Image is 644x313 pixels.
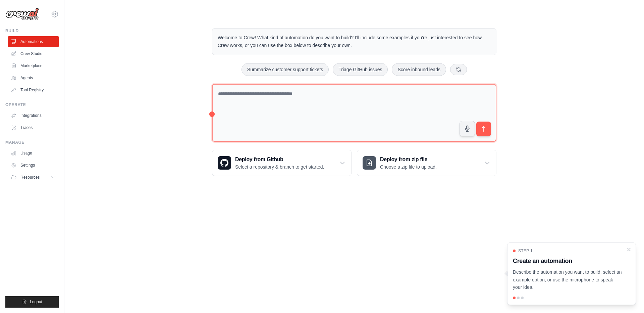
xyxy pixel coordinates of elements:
[5,28,59,34] div: Build
[333,63,388,76] button: Triage GitHub issues
[513,268,622,291] p: Describe the automation you want to build, select an example option, or use the microphone to spe...
[30,299,42,305] span: Logout
[5,140,59,145] div: Manage
[8,48,59,59] a: Crew Studio
[235,164,324,170] p: Select a repository & branch to get started.
[380,164,437,170] p: Choose a zip file to upload.
[5,102,59,107] div: Operate
[20,175,40,180] span: Resources
[235,155,324,164] h3: Deploy from Github
[380,155,437,164] h3: Deploy from zip file
[518,248,533,254] span: Step 1
[5,296,59,308] button: Logout
[8,148,59,159] a: Usage
[8,122,59,133] a: Traces
[626,247,632,252] button: Close walkthrough
[241,63,329,76] button: Summarize customer support tickets
[8,110,59,121] a: Integrations
[8,85,59,95] a: Tool Registry
[8,36,59,47] a: Automations
[8,73,59,83] a: Agents
[5,8,39,20] img: Logo
[610,281,644,313] iframe: Chat Widget
[8,60,59,71] a: Marketplace
[513,256,622,266] h3: Create an automation
[8,172,59,183] button: Resources
[8,160,59,171] a: Settings
[392,63,446,76] button: Score inbound leads
[218,34,491,49] p: Welcome to Crew! What kind of automation do you want to build? I'll include some examples if you'...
